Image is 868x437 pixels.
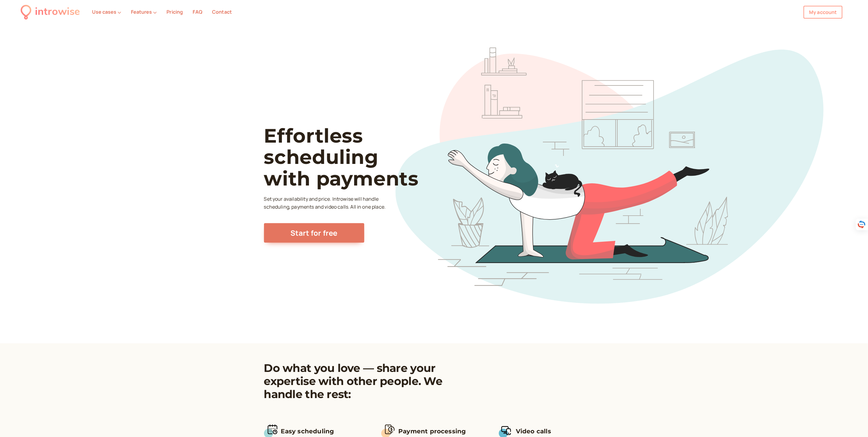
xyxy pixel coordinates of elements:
iframe: Chat Widget [838,408,868,437]
h1: Effortless scheduling with payments [264,125,441,189]
a: Contact [212,9,232,15]
div: introwise [35,4,80,20]
h3: Video calls [516,426,604,436]
a: Start for free [264,223,364,243]
a: Pricing [166,9,183,15]
h3: Easy scheduling [281,426,369,436]
h3: Payment processing [398,426,487,436]
a: introwise [21,4,80,20]
a: My account [804,6,842,19]
button: Features [131,9,157,15]
a: FAQ [193,9,202,15]
h2: Do what you love — share your expertise with other people. We handle the rest: [264,362,477,401]
button: Use cases [92,9,121,15]
p: Set your availability and price. Introwise will handle scheduling, payments and video calls. All ... [264,195,387,211]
